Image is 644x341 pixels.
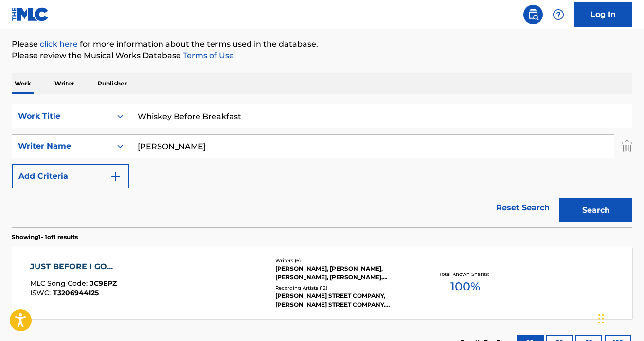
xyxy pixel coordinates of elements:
[12,246,632,319] a: JUST BEFORE I GO...MLC Song Code:JC9EPZISWC:T3206944125Writers (6)[PERSON_NAME], [PERSON_NAME], [...
[52,73,77,94] p: Writer
[12,38,632,50] p: Please for more information about the terms used in the database.
[450,278,480,295] span: 100 %
[275,264,413,282] div: [PERSON_NAME], [PERSON_NAME], [PERSON_NAME], [PERSON_NAME], [PERSON_NAME], [PERSON_NAME]
[12,50,632,62] p: Please review the Musical Works Database
[12,233,78,241] p: Showing 1 - 1 of 1 results
[595,294,644,341] iframe: Chat Widget
[275,291,413,309] div: [PERSON_NAME] STREET COMPANY, [PERSON_NAME] STREET COMPANY, [PERSON_NAME] STREET COMPANY, [GEOGRA...
[53,289,99,297] span: T3206944125
[523,5,543,24] a: Public Search
[40,39,78,49] a: click here
[275,284,413,291] div: Recording Artists ( 12 )
[12,164,129,188] button: Add Criteria
[574,2,632,27] a: Log In
[439,271,491,278] p: Total Known Shares:
[30,261,118,273] div: JUST BEFORE I GO...
[12,104,632,227] form: Search Form
[18,110,106,122] div: Work Title
[527,9,539,20] img: search
[12,7,49,21] img: MLC Logo
[275,257,413,264] div: Writers ( 6 )
[12,73,34,94] p: Work
[18,140,106,152] div: Writer Name
[491,197,555,219] a: Reset Search
[181,51,234,60] a: Terms of Use
[30,279,90,288] span: MLC Song Code :
[90,279,117,288] span: JC9EPZ
[598,304,604,333] div: Drag
[553,9,564,20] img: help
[30,289,53,297] span: ISWC :
[549,5,568,24] div: Help
[622,134,632,158] img: Delete Criterion
[95,73,130,94] p: Publisher
[559,198,632,222] button: Search
[110,170,122,182] img: 9d2ae6d4665cec9f34b9.svg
